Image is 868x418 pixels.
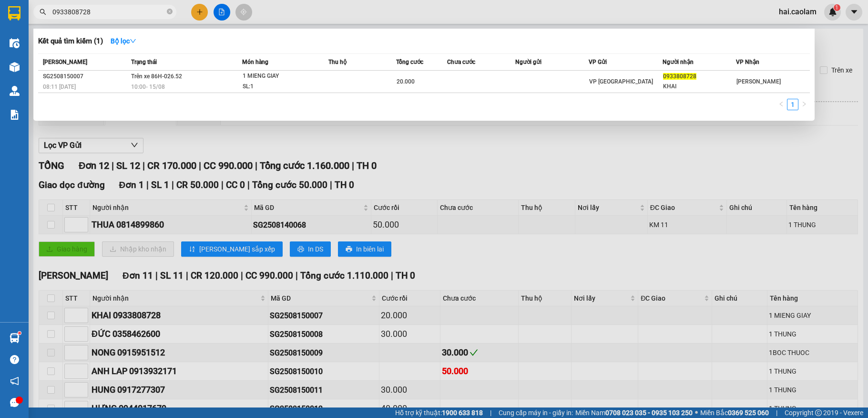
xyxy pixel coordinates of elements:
img: solution-icon [10,110,20,120]
li: Previous Page [776,99,787,110]
div: SL: 1 [243,82,314,92]
span: 0933808728 [663,73,696,80]
span: [PERSON_NAME] [736,78,781,85]
span: Chưa cước [447,59,475,65]
span: Thu hộ [328,59,347,65]
button: left [776,99,787,110]
h3: Kết quả tìm kiếm ( 1 ) [38,36,103,46]
div: SG2508150007 [43,72,128,82]
img: warehouse-icon [10,333,20,343]
button: right [798,99,810,110]
span: message [10,398,19,407]
span: VP Nhận [736,59,759,65]
span: Người gửi [515,59,541,65]
span: 08:11 [DATE] [43,84,76,90]
span: notification [10,376,19,386]
span: 10:00 - 15/08 [131,84,165,90]
img: logo-vxr [8,6,20,21]
button: Bộ lọcdown [103,33,144,49]
div: KHAI [663,82,736,92]
span: Người nhận [663,59,694,65]
li: 1 [787,99,798,110]
span: VP [GEOGRAPHIC_DATA] [589,78,653,85]
span: VP Gửi [589,59,607,65]
img: warehouse-icon [10,62,20,72]
span: search [40,9,46,15]
a: 1 [787,99,798,110]
span: 20.000 [397,78,415,85]
span: Trên xe 86H-026.52 [131,73,182,80]
span: Món hàng [242,59,268,65]
span: close-circle [167,9,173,14]
img: warehouse-icon [10,38,20,48]
span: question-circle [10,355,19,364]
li: Next Page [798,99,810,110]
span: close-circle [167,8,173,17]
span: right [801,101,807,107]
span: down [130,38,136,44]
input: Tìm tên, số ĐT hoặc mã đơn [52,7,165,17]
span: left [778,101,784,107]
span: Tổng cước [396,59,423,65]
span: [PERSON_NAME] [43,59,87,65]
strong: Bộ lọc [111,37,136,45]
sup: 1 [18,332,21,334]
img: warehouse-icon [10,86,20,96]
span: Trạng thái [131,59,157,65]
div: 1 MIENG GIAY [243,71,314,82]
